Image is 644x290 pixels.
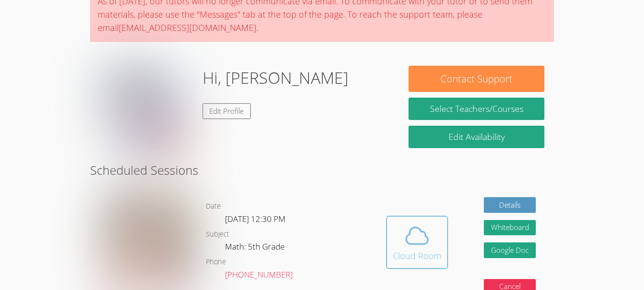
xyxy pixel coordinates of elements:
button: Contact Support [409,66,544,92]
dt: Subject [206,229,229,240]
a: Google Doc [484,242,536,258]
div: Cloud Room [393,249,441,262]
a: Details [484,197,536,213]
h1: Hi, [PERSON_NAME] [203,66,348,90]
a: Edit Availability [409,126,544,148]
dd: Math: 5th Grade [225,240,286,256]
a: Select Teachers/Courses [409,98,544,120]
dt: Phone [206,256,226,268]
img: mui%20or%20ui%20g.jpg [100,66,195,161]
a: [PHONE_NUMBER] [225,269,293,280]
h2: Scheduled Sessions [90,161,554,179]
dt: Date [206,200,221,212]
button: Cloud Room [386,216,448,269]
button: Whiteboard [484,220,536,236]
span: [DATE] 12:30 PM [225,213,286,224]
a: Edit Profile [203,103,251,119]
img: IMG_4957.jpeg [104,194,192,287]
